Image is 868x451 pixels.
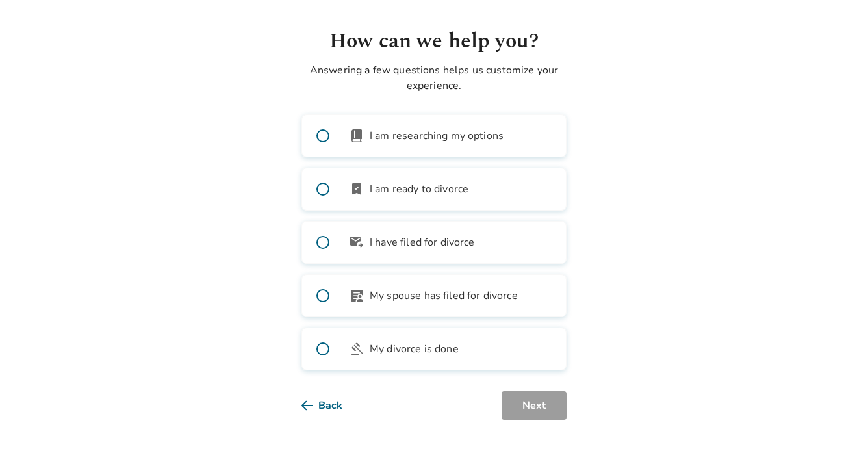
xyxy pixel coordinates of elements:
[349,341,364,357] span: gavel
[349,128,364,144] span: book_2
[301,391,363,420] button: Back
[370,235,475,250] span: I have filed for divorce
[370,128,504,144] span: I am researching my options
[370,341,459,357] span: My divorce is done
[349,181,364,197] span: bookmark_check
[803,389,868,451] iframe: Chat Widget
[301,26,567,57] h1: How can we help you?
[370,181,468,197] span: I am ready to divorce
[502,391,567,420] button: Next
[349,235,364,250] span: outgoing_mail
[370,288,518,303] span: My spouse has filed for divorce
[349,288,364,303] span: article_person
[301,62,567,94] p: Answering a few questions helps us customize your experience.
